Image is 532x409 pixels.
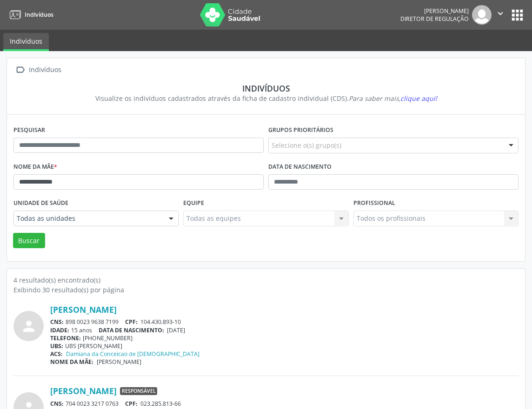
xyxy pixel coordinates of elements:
div: 15 anos [50,326,519,334]
a: Indivíduos [3,33,49,51]
img: img [472,5,492,25]
div: 704 0023 3217 0763 [50,400,519,408]
span: DATA DE NASCIMENTO: [99,326,164,334]
div: [PHONE_NUMBER] [50,334,519,342]
div: Exibindo 30 resultado(s) por página [13,285,519,295]
i:  [495,8,505,19]
div: [PERSON_NAME] [400,7,469,15]
span: 104.430.893-10 [140,318,181,326]
a: [PERSON_NAME] [50,386,117,396]
button: Buscar [13,233,45,249]
span: [DATE] [167,326,185,334]
label: Profissional [353,196,395,211]
a:  Indivíduos [13,63,63,77]
span: ACS: [50,350,63,358]
span: CPF: [125,318,138,326]
label: Unidade de saúde [13,196,68,211]
span: Selecione o(s) grupo(s) [272,140,341,150]
span: CNS: [50,400,64,408]
span: NOME DA MÃE: [50,358,93,366]
span: Responsável [120,387,157,396]
span: CNS: [50,318,64,326]
label: Equipe [183,196,204,211]
i: person [20,318,37,335]
div: Visualize os indivíduos cadastrados através da ficha de cadastro individual (CDS). [20,93,512,103]
span: Indivíduos [25,11,53,19]
label: Nome da mãe [13,160,57,174]
a: Damiana da Conceicao de [DEMOGRAPHIC_DATA] [66,350,199,358]
span: CPF: [125,400,138,408]
button:  [492,5,509,25]
span: [PERSON_NAME] [97,358,141,366]
label: Data de nascimento [268,160,332,174]
button: apps [509,7,525,23]
a: [PERSON_NAME] [50,304,117,315]
span: 023.285.813-66 [140,400,181,408]
label: Pesquisar [13,123,45,138]
div: Indivíduos [20,83,512,93]
span: TELEFONE: [50,334,81,342]
a: Indivíduos [7,7,53,22]
label: Grupos prioritários [268,123,333,138]
div: Indivíduos [27,63,63,77]
span: UBS: [50,342,63,350]
div: 898 0023 9638 7199 [50,318,519,326]
i:  [13,63,27,77]
div: 4 resultado(s) encontrado(s) [13,275,519,285]
span: Todas as unidades [17,214,160,223]
span: clique aqui! [400,94,437,103]
i: Para saber mais, [349,94,437,103]
div: UBS [PERSON_NAME] [50,342,519,350]
span: Diretor de regulação [400,15,469,23]
span: IDADE: [50,326,69,334]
